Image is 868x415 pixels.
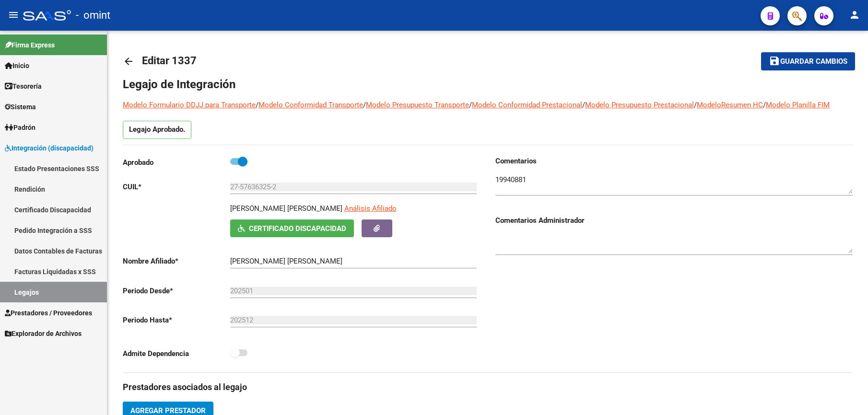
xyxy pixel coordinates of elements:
p: Periodo Hasta [123,315,230,325]
iframe: Intercom live chat [835,382,858,405]
a: ModeloResumen HC [697,101,763,109]
span: Integración (discapacidad) [5,143,94,153]
span: Inicio [5,60,29,71]
span: Tesorería [5,81,42,92]
p: Nombre Afiliado [123,256,230,266]
p: Admite Dependencia [123,348,230,359]
span: Explorador de Archivos [5,328,82,339]
span: Padrón [5,122,35,133]
p: [PERSON_NAME] [PERSON_NAME] [230,203,342,214]
p: Aprobado [123,157,230,168]
span: Análisis Afiliado [344,204,397,213]
a: Modelo Presupuesto Transporte [366,101,469,109]
a: Modelo Planilla FIM [766,101,830,109]
p: Legajo Aprobado. [123,121,191,139]
p: Periodo Desde [123,286,230,296]
p: CUIL [123,182,230,192]
a: Modelo Conformidad Prestacional [472,101,582,109]
span: Prestadores / Proveedores [5,308,92,318]
a: Modelo Formulario DDJJ para Transporte [123,101,256,109]
h3: Prestadores asociados al legajo [123,380,853,394]
h3: Comentarios Administrador [495,215,853,226]
span: Guardar cambios [780,58,847,66]
h1: Legajo de Integración [123,77,853,92]
button: Certificado Discapacidad [230,219,354,237]
span: Firma Express [5,40,55,50]
span: Certificado Discapacidad [249,224,346,233]
mat-icon: save [769,55,780,67]
button: Guardar cambios [761,52,855,70]
span: Agregar Prestador [130,406,206,415]
mat-icon: menu [8,9,19,21]
span: Sistema [5,102,36,112]
h3: Comentarios [495,156,853,166]
a: Modelo Presupuesto Prestacional [585,101,694,109]
span: - omint [76,5,110,26]
a: Modelo Conformidad Transporte [258,101,363,109]
mat-icon: arrow_back [123,56,134,67]
span: Editar 1337 [142,55,197,67]
mat-icon: person [849,9,860,21]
